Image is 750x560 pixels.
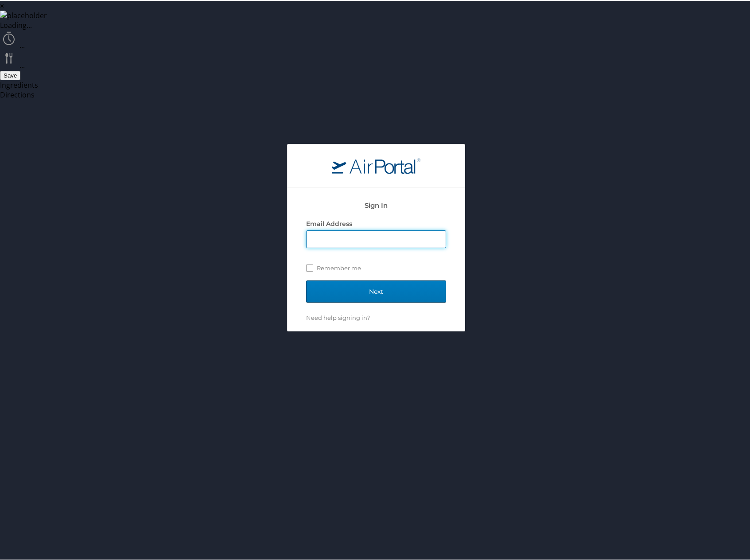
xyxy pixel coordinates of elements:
h2: Sign In [306,200,446,210]
img: logo [332,157,420,173]
span: ... [19,59,25,69]
input: Next [306,280,446,302]
label: Email Address [306,219,352,227]
label: Remember me [306,261,446,274]
a: Need help signing in? [306,313,370,320]
span: ... [19,39,25,49]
